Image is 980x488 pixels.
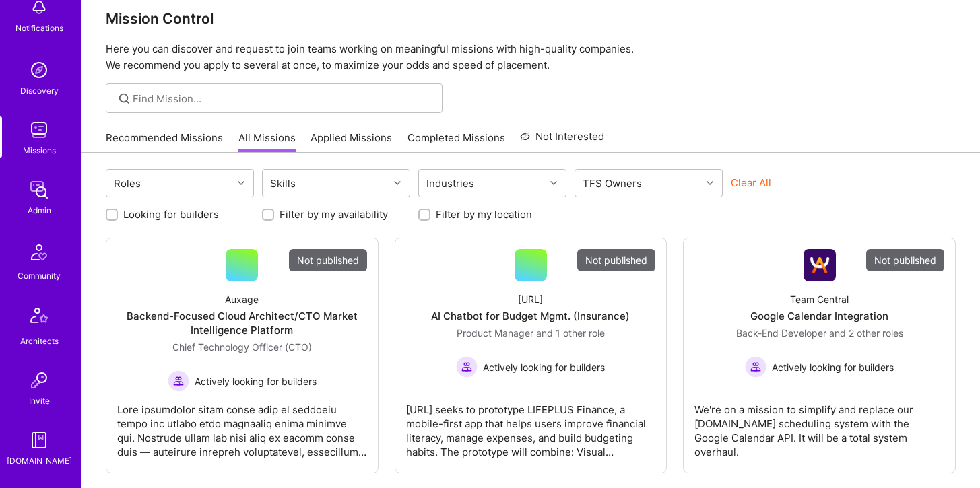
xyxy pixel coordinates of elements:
span: and 1 other role [536,327,605,339]
a: Completed Missions [407,131,505,153]
div: Backend-Focused Cloud Architect/CTO Market Intelligence Platform [117,309,367,337]
div: Architects [20,334,59,348]
h3: Mission Control [106,10,956,27]
span: Chief Technology Officer (CTO) [172,341,312,353]
div: Auxage [225,292,259,306]
div: Not published [866,249,944,271]
div: Missions [23,143,56,158]
img: guide book [26,427,53,454]
label: Filter by my location [436,207,532,221]
i: icon Chevron [707,180,713,186]
span: Product Manager [457,327,533,339]
div: Discovery [20,83,59,98]
img: Architects [23,302,55,334]
i: icon Chevron [238,180,244,186]
div: [DOMAIN_NAME] [7,454,72,468]
div: Industries [423,174,478,193]
div: Community [18,269,61,283]
i: icon Chevron [394,180,401,186]
button: Clear All [731,176,771,190]
div: Invite [29,394,50,408]
div: [URL] seeks to prototype LIFEPLUS Finance, a mobile-first app that helps users improve financial ... [406,392,656,459]
img: Actively looking for builders [456,356,478,378]
img: discovery [26,57,53,83]
a: All Missions [238,131,296,153]
a: Not publishedCompany LogoTeam CentralGoogle Calendar IntegrationBack-End Developer and 2 other ro... [694,249,944,462]
label: Looking for builders [123,207,219,221]
img: Actively looking for builders [745,356,766,378]
div: TFS Owners [579,174,645,193]
a: Applied Missions [311,131,392,153]
input: Find Mission... [133,92,432,106]
a: Recommended Missions [106,131,223,153]
span: Actively looking for builders [772,360,894,374]
div: Admin [28,203,51,217]
img: Actively looking for builders [168,370,189,392]
div: Notifications [15,21,63,35]
div: Not published [577,249,655,271]
div: Roles [110,174,144,193]
span: and 2 other roles [829,327,903,339]
a: Not published[URL]AI Chatbot for Budget Mgmt. (Insurance)Product Manager and 1 other roleActively... [406,249,656,462]
span: Back-End Developer [736,327,826,339]
div: AI Chatbot for Budget Mgmt. (Insurance) [431,309,630,323]
img: Community [23,236,55,269]
img: Company Logo [804,249,836,281]
img: Invite [26,367,53,394]
i: icon SearchGrey [117,91,132,106]
div: Skills [267,174,299,193]
img: admin teamwork [26,176,53,203]
i: icon Chevron [550,180,557,186]
div: Team Central [790,292,849,306]
span: Actively looking for builders [195,374,317,388]
span: Actively looking for builders [483,360,605,374]
a: Not Interested [520,129,604,153]
label: Filter by my availability [280,207,388,221]
div: We're on a mission to simplify and replace our [DOMAIN_NAME] scheduling system with the Google Ca... [694,392,944,459]
div: Google Calendar Integration [750,309,888,323]
div: [URL] [518,292,543,306]
img: teamwork [26,116,53,143]
a: Not publishedAuxageBackend-Focused Cloud Architect/CTO Market Intelligence PlatformChief Technolo... [117,249,367,462]
div: Lore ipsumdolor sitam conse adip el seddoeiu tempo inc utlabo etdo magnaaliq enima minimve qui. N... [117,392,367,459]
p: Here you can discover and request to join teams working on meaningful missions with high-quality ... [106,41,956,73]
div: Not published [289,249,367,271]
